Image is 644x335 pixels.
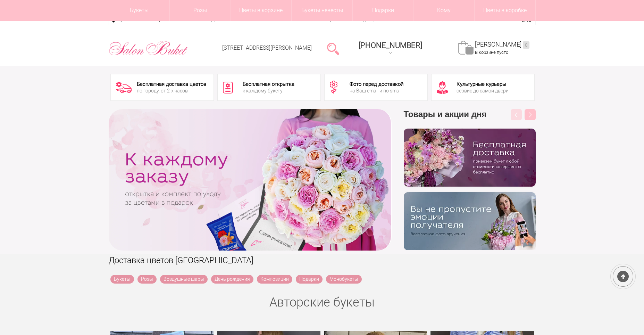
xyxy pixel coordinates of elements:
[457,88,509,93] div: сервис до самой двери
[243,82,294,87] div: Бесплатная открытка
[404,192,536,250] img: v9wy31nijnvkfycrkduev4dhgt9psb7e.png.webp
[137,82,206,87] div: Бесплатная доставка цветов
[359,41,422,50] span: [PHONE_NUMBER]
[350,88,403,93] div: на Ваш email и по sms
[296,275,323,284] a: Подарки
[109,39,188,57] img: Цветы Нижний Новгород
[457,82,509,87] div: Культурные курьеры
[326,275,362,284] a: Монобукеты
[475,41,529,49] a: [PERSON_NAME]
[354,39,426,58] a: [PHONE_NUMBER]
[243,88,294,93] div: к каждому букету
[110,275,134,284] a: Букеты
[137,275,157,284] a: Розы
[404,109,536,129] h3: Товары и акции дня
[475,50,508,55] span: В корзине пусто
[137,88,206,93] div: по городу, от 2-х часов
[269,295,375,310] a: Авторские букеты
[160,275,208,284] a: Воздушные шары
[350,82,403,87] div: Фото перед доставкой
[211,275,253,284] a: День рождения
[257,275,292,284] a: Композиции
[523,41,529,49] ins: 0
[404,129,536,187] img: hpaj04joss48rwypv6hbykmvk1dj7zyr.png.webp
[222,44,312,51] a: [STREET_ADDRESS][PERSON_NAME]
[109,254,536,267] h1: Доставка цветов [GEOGRAPHIC_DATA]
[525,109,536,120] button: Next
